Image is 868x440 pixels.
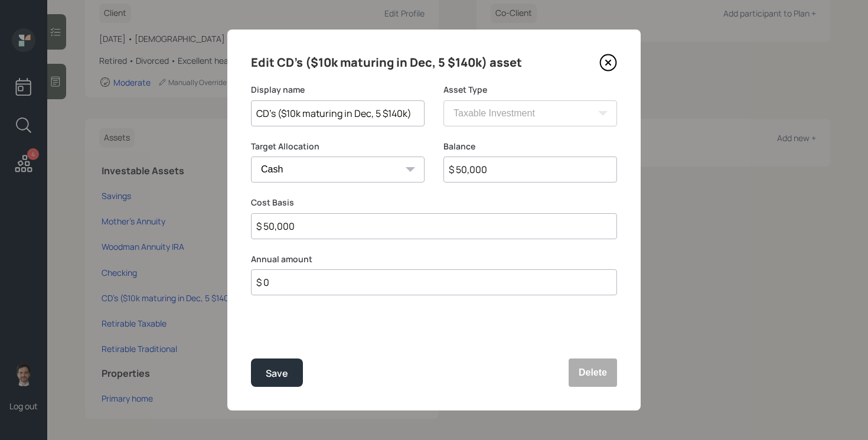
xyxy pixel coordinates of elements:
div: Save [266,366,288,382]
label: Asset Type [443,84,617,96]
label: Balance [443,141,617,152]
h4: Edit CD's ($10k maturing in Dec, 5 $140k) asset [251,53,522,72]
label: Annual amount [251,253,617,265]
button: Save [251,358,303,387]
label: Target Allocation [251,141,425,152]
button: Delete [569,358,617,387]
label: Cost Basis [251,197,617,208]
label: Display name [251,84,425,96]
